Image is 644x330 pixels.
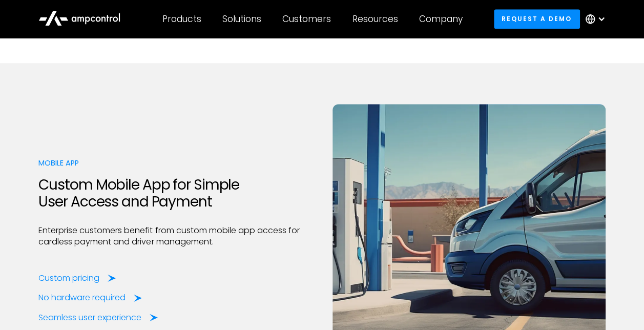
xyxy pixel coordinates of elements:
div: Custom pricing [38,273,99,284]
div: Company [419,13,463,25]
div: Resources [352,13,398,25]
a: Seamless user experience [38,312,158,323]
div: Solutions [222,13,261,25]
a: Request a demo [494,9,580,28]
a: Custom pricing [38,273,116,284]
div: No hardware required [38,292,126,303]
div: Customers [282,13,331,25]
div: Mobile App [38,157,311,169]
div: Products [162,13,201,25]
a: No hardware required [38,292,142,303]
h2: Custom Mobile App for Simple User Access and Payment [38,176,311,211]
div: Seamless user experience [38,312,141,323]
p: Enterprise customers benefit from custom mobile app access for cardless payment and driver manage... [38,225,311,248]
